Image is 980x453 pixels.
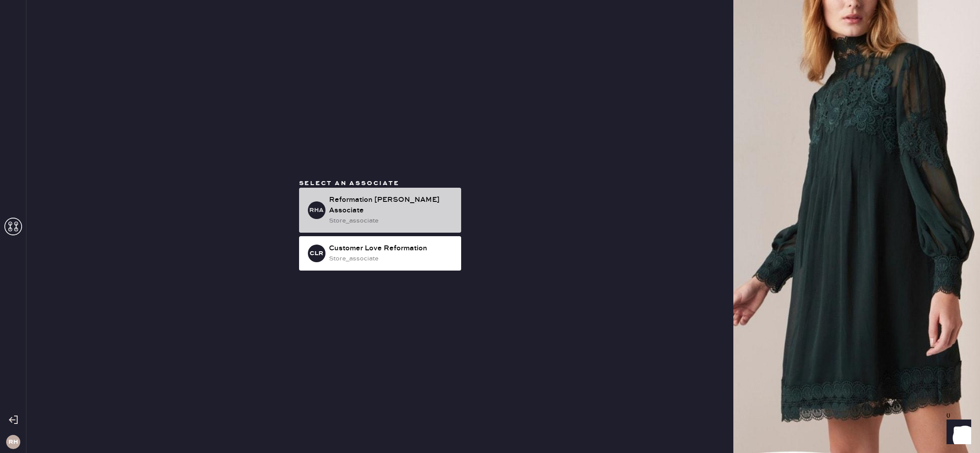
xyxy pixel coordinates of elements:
div: Reformation [PERSON_NAME] Associate [329,195,454,216]
div: store_associate [329,216,454,226]
h3: CLR [310,250,323,256]
h3: RH [8,439,18,445]
span: Select an associate [299,179,399,187]
iframe: Front Chat [938,413,976,451]
div: Customer Love Reformation [329,243,454,254]
h3: RHA [309,207,324,213]
div: store_associate [329,254,454,264]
